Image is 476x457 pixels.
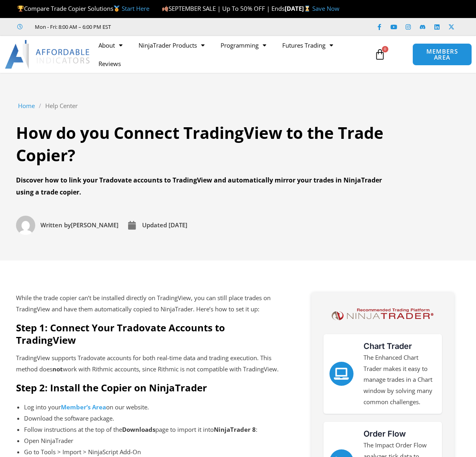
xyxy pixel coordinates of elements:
a: Chart Trader [329,362,353,386]
strong: [DATE] [285,4,312,12]
a: Member’s Area [61,403,106,411]
span: [PERSON_NAME] [38,220,118,231]
h1: How do you Connect TradingView to the Trade Copier? [16,122,384,166]
a: Home [18,100,35,112]
a: Futures Trading [274,36,341,54]
a: Order Flow [364,429,406,439]
img: 🥇 [114,6,120,12]
div: Discover how to link your Tradovate accounts to TradingView and automatically mirror your trades ... [16,174,384,198]
img: Picture of David Koehler [16,216,35,235]
strong: Step 1: Connect Your Tradovate Accounts to TradingView [16,321,225,347]
span: 0 [382,46,388,52]
img: ⌛ [304,6,310,12]
span: / [39,100,41,112]
span: MEMBERS AREA [421,48,464,60]
a: About [90,36,131,54]
a: Save Now [312,4,339,12]
span: Mon - Fri: 8:00 AM – 6:00 PM EST [33,22,111,32]
strong: not [52,365,63,373]
img: 🍂 [162,6,168,12]
iframe: Customer reviews powered by Trustpilot [122,23,242,31]
a: Programming [213,36,274,54]
a: 0 [362,43,398,66]
img: 🏆 [18,6,24,12]
strong: NinjaTrader 8 [214,425,256,433]
p: The Enhanced Chart Trader makes it easy to manage trades in a Chart window by solving many common... [364,352,436,408]
span: Written by [40,221,71,229]
a: Reviews [90,54,129,73]
img: LogoAI | Affordable Indicators – NinjaTrader [5,40,91,69]
p: TradingView supports Tradovate accounts for both real-time data and trading execution. This metho... [16,353,283,375]
nav: Menu [90,36,372,73]
img: NinjaTrader Logo | Affordable Indicators – NinjaTrader [329,307,436,322]
a: Help Center [45,100,78,112]
span: SEPTEMBER SALE | Up To 50% OFF | Ends [162,4,285,12]
a: Chart Trader [364,341,412,351]
span: Compare Trade Copier Solutions [17,4,149,12]
a: MEMBERS AREA [412,43,472,66]
li: Follow instructions at the top of the page to import it into : [24,424,275,435]
li: Open NinjaTrader [24,435,275,447]
p: While the trade copier can’t be installed directly on TradingView, you can still place trades on ... [16,293,283,315]
li: Log into your on our website. [24,402,275,413]
a: Start Here [122,4,149,12]
time: [DATE] [169,221,187,229]
strong: Step 2: Install the Copier on NinjaTrader [16,381,207,394]
strong: Downloads [122,425,155,433]
li: Download the software package. [24,413,275,424]
span: Updated [142,221,167,229]
a: NinjaTrader Products [131,36,213,54]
